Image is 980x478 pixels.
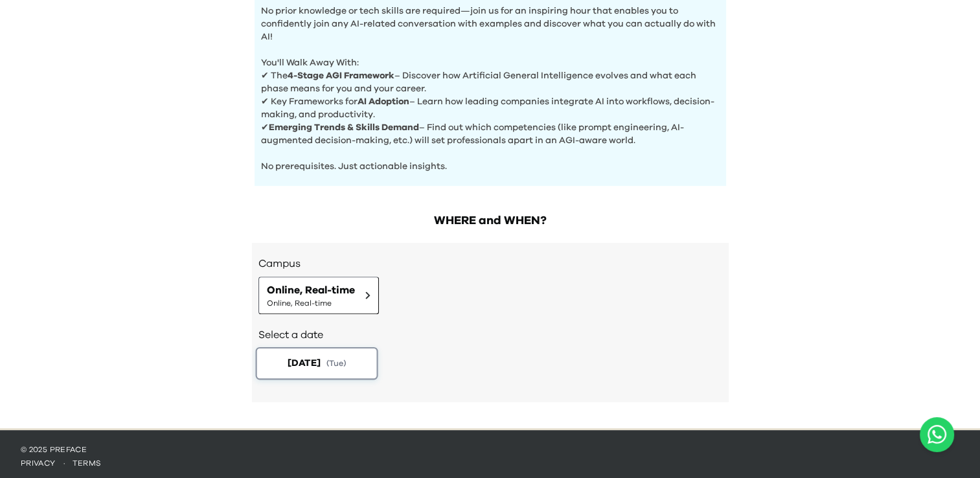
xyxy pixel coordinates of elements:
p: ✔ – Find out which competencies (like prompt engineering, AI-augmented decision-making, etc.) wil... [261,121,720,147]
p: ✔ Key Frameworks for – Learn how leading companies integrate AI into workflows, decision-making, ... [261,95,720,121]
b: Emerging Trends & Skills Demand [269,123,419,132]
a: terms [73,459,102,467]
h2: WHERE and WHEN? [252,212,729,230]
span: Online, Real-time [267,282,355,298]
p: No prerequisites. Just actionable insights. [261,147,720,173]
button: Open WhatsApp chat [920,417,954,452]
p: You'll Walk Away With: [261,43,720,69]
a: Chat with us on WhatsApp [920,417,954,452]
span: Online, Real-time [267,298,355,308]
p: © 2025 Preface [21,444,959,455]
b: 4-Stage AGI Framework [288,71,394,80]
button: [DATE](Tue) [255,347,378,380]
a: privacy [21,459,56,467]
p: ✔ The – Discover how Artificial General Intelligence evolves and what each phase means for you an... [261,69,720,95]
button: Online, Real-timeOnline, Real-time [258,277,379,314]
span: ( Tue ) [326,358,345,369]
span: · [56,459,73,467]
span: [DATE] [287,356,320,370]
b: AI Adoption [358,97,409,106]
h3: Campus [258,256,722,271]
h2: Select a date [258,327,722,343]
